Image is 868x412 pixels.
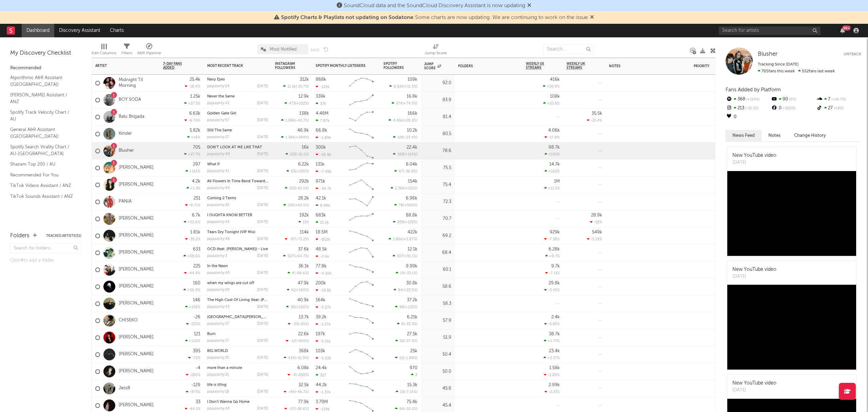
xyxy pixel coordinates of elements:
a: Algorithmic A&R Assistant ([GEOGRAPHIC_DATA]) [10,74,75,88]
div: ( ) [287,169,309,173]
div: ( ) [392,101,417,106]
input: Search for artists [719,26,821,35]
div: 251 [194,196,200,201]
a: DON’T LOOK AT ME LIKE THAT [207,146,262,149]
a: [PERSON_NAME] [119,250,154,256]
div: ( ) [281,118,309,123]
div: +162 % [545,169,560,173]
div: 683k [316,213,326,218]
span: +133 % [405,221,416,224]
a: I OUGHTA KNOW BETTER [207,213,252,217]
div: 16.8k [407,94,417,99]
div: 422k [408,230,417,235]
span: -23.4 % [405,136,416,139]
div: 109k [408,77,417,82]
a: Discovery Assistant [54,24,105,37]
div: Notes [609,64,677,68]
a: Spotify Track Velocity Chart / AU [10,109,75,123]
div: Jump Score [424,62,441,70]
div: ( ) [393,152,417,156]
div: popularity: 49 [207,186,230,190]
a: CHISEKO [119,318,138,323]
button: 99+ [840,28,845,33]
svg: Chart title [346,227,377,244]
a: [GEOGRAPHIC_DATA][PERSON_NAME] [207,315,275,319]
span: -16.1 % [297,153,308,156]
div: 80.5 [424,130,451,138]
div: [DATE] [732,159,776,166]
div: 0 [771,104,816,113]
span: Spotify Charts & Playlists not updating on Sodatone [281,15,413,20]
div: ( ) [283,84,309,89]
a: All Flowers In Time Bend Towards The Sun [207,180,282,183]
div: 7 [816,95,861,104]
span: Dismiss [527,3,531,8]
span: 574 [396,102,402,106]
div: DON’T LOOK AT ME LIKE THAT [207,146,268,149]
div: Still The Same [207,129,268,132]
div: popularity: 49 [207,152,230,156]
div: -34.7k [316,186,331,191]
div: ( ) [393,135,417,139]
div: 92.0 [424,79,451,87]
div: [DATE] [257,169,268,173]
div: 6.04k [406,162,417,167]
div: [DATE] [257,152,268,156]
div: 154k [408,179,417,184]
div: [DATE] [257,237,268,241]
button: Save [311,48,319,52]
div: Priority [694,64,721,68]
span: 11.1k [288,85,296,89]
a: [PERSON_NAME] [119,301,154,306]
div: ( ) [389,118,417,123]
span: +11.5 % [405,85,416,89]
a: In the Neon [207,264,228,268]
button: Untrack [844,51,861,58]
span: +20.2 % [403,119,416,123]
div: popularity: 32 [207,203,229,207]
svg: Chart title [346,143,377,160]
div: popularity: 57 [207,118,229,122]
div: popularity: 46 [207,237,230,241]
span: -97 [289,238,295,241]
a: Coming 2 Terms [207,196,236,200]
div: Folders [10,232,29,240]
span: 213 [290,153,296,156]
div: -18 % [590,220,602,224]
div: 213 [726,104,771,113]
div: 114k [300,230,309,235]
a: [PERSON_NAME] [119,402,154,408]
a: The High Cost Of Living (feat. [PERSON_NAME]) [207,298,291,302]
div: 108k [550,94,560,99]
div: 12.9k [298,94,309,99]
a: TikTok Sounds Assistant / ANZ [10,193,75,200]
div: -9.71 % [185,203,200,207]
div: 297 [193,162,200,167]
div: 27 [816,104,861,113]
div: 6.22k [298,162,309,167]
div: ( ) [394,203,417,207]
div: -5.19 % [587,237,602,241]
div: New YouTube video [732,152,776,159]
a: [PERSON_NAME] [119,335,154,340]
div: 10.2k [407,128,417,133]
div: popularity: 54 [207,85,230,88]
svg: Chart title [346,126,377,143]
span: -61.5 % [296,187,308,190]
div: 75.4 [424,181,451,189]
svg: Chart title [346,176,377,193]
div: [DATE] [257,220,268,224]
div: 5.82k [190,128,200,133]
div: +27.5 % [184,101,200,106]
div: Spotify Followers [383,62,407,70]
span: 0 % [788,98,796,101]
span: +8 % [833,107,844,110]
div: 1.25k [190,94,200,99]
div: +10.8 % [543,101,560,106]
div: 4.2k [192,179,200,184]
div: 339k [316,94,325,99]
button: Change History [787,130,833,141]
div: A&R Pipeline [137,41,161,60]
div: popularity: 41 [207,169,229,173]
a: [PERSON_NAME] Assistant / ANZ [10,91,75,105]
